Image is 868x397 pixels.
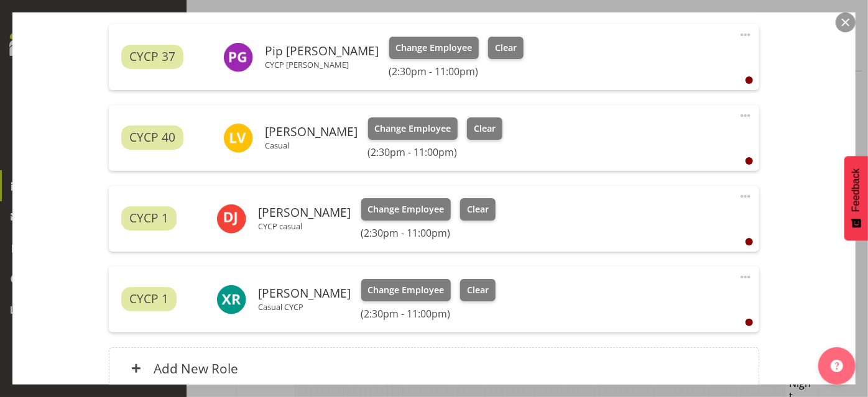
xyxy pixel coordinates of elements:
[154,360,238,376] h6: Add New Role
[389,37,479,59] button: Change Employee
[259,302,351,312] p: Casual CYCP
[361,227,496,239] h6: (2:30pm - 11:00pm)
[216,204,246,234] img: danielle-jeffery11296.jpg
[367,283,444,297] span: Change Employee
[259,206,351,219] h6: [PERSON_NAME]
[361,308,496,320] h6: (2:30pm - 11:00pm)
[361,198,451,221] button: Change Employee
[259,221,351,231] p: CYCP casual
[374,122,451,135] span: Change Employee
[368,117,458,140] button: Change Employee
[746,76,753,84] div: User is clocked out
[467,283,489,297] span: Clear
[746,157,753,165] div: User is clocked out
[495,41,517,55] span: Clear
[831,360,843,372] img: help-xxl-2.png
[129,129,175,147] span: CYCP 40
[467,203,489,216] span: Clear
[851,168,862,212] span: Feedback
[367,203,444,216] span: Change Employee
[460,279,496,301] button: Clear
[460,198,496,221] button: Clear
[474,122,496,135] span: Clear
[129,48,175,66] span: CYCP 37
[265,140,358,150] p: Casual
[488,37,524,59] button: Clear
[259,286,351,300] h6: [PERSON_NAME]
[129,290,169,308] span: CYCP 1
[395,41,472,55] span: Change Employee
[746,238,753,245] div: User is clocked out
[746,319,753,326] div: User is clocked out
[216,285,246,314] img: xaia-reddy11179.jpg
[223,42,253,72] img: philippa-grace11628.jpg
[467,117,502,140] button: Clear
[129,209,169,227] span: CYCP 1
[389,65,524,78] h6: (2:30pm - 11:00pm)
[361,279,451,301] button: Change Employee
[265,125,358,139] h6: [PERSON_NAME]
[368,146,502,158] h6: (2:30pm - 11:00pm)
[844,156,868,240] button: Feedback - Show survey
[265,60,379,70] p: CYCP [PERSON_NAME]
[265,44,379,58] h6: Pip [PERSON_NAME]
[223,123,253,153] img: lynne-veal6958.jpg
